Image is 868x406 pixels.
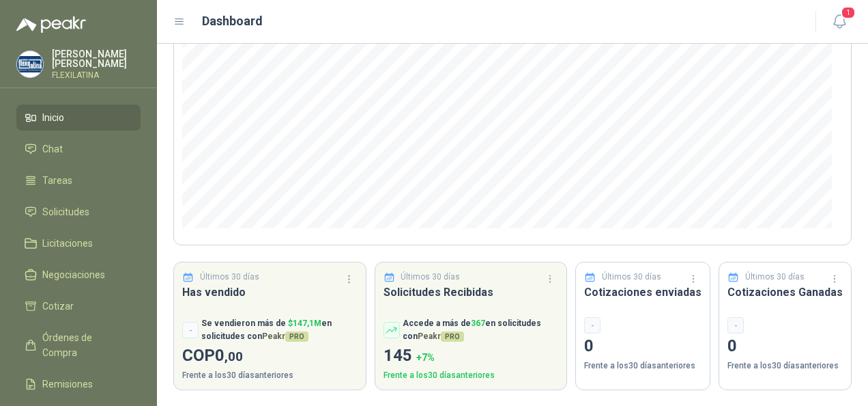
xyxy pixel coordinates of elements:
span: Chat [42,141,63,157]
p: Frente a los 30 días anteriores [727,360,843,373]
a: Licitaciones [16,230,141,256]
p: Se vendieron más de en solicitudes con [201,317,358,343]
span: 1 [841,6,856,19]
button: 1 [827,10,852,34]
p: Últimos 30 días [602,271,661,284]
span: 367 [471,319,485,328]
p: Últimos 30 días [200,271,259,284]
img: Logo peakr [16,16,86,33]
span: Negociaciones [42,267,105,282]
p: Frente a los 30 días anteriores [182,369,358,382]
img: Company Logo [17,51,43,77]
span: Remisiones [42,377,93,392]
span: Peakr [418,331,464,341]
p: Últimos 30 días [745,271,805,284]
p: 0 [727,334,843,360]
a: Remisiones [16,371,141,397]
span: Cotizar [42,299,74,314]
a: Inicio [16,105,141,131]
span: PRO [441,331,464,342]
span: + 7 % [416,352,435,363]
a: Negociaciones [16,262,141,288]
p: Accede a más de en solicitudes con [403,317,559,343]
span: Peakr [262,331,308,341]
span: 0 [215,346,243,365]
p: Frente a los 30 días anteriores [384,369,559,382]
span: Tareas [42,173,72,188]
span: ,00 [225,349,243,364]
span: Solicitudes [42,204,89,219]
a: Cotizar [16,293,141,319]
span: Licitaciones [42,236,93,251]
div: - [182,322,199,338]
div: - [727,317,744,334]
p: FLEXILATINA [52,71,141,79]
span: $ 147,1M [288,319,321,328]
span: Órdenes de Compra [42,330,128,360]
span: PRO [285,331,308,342]
p: [PERSON_NAME] [PERSON_NAME] [52,49,141,68]
h1: Dashboard [202,12,263,31]
h3: Cotizaciones Ganadas [727,284,843,301]
p: Últimos 30 días [401,271,460,284]
p: COP [182,343,358,369]
a: Solicitudes [16,199,141,225]
p: 0 [584,334,701,360]
div: - [584,317,601,334]
h3: Cotizaciones enviadas [584,284,701,301]
p: 145 [384,343,559,369]
h3: Has vendido [182,284,358,301]
a: Órdenes de Compra [16,325,141,366]
a: Chat [16,136,141,162]
span: Inicio [42,110,64,125]
a: Tareas [16,167,141,193]
h3: Solicitudes Recibidas [384,284,559,301]
p: Frente a los 30 días anteriores [584,360,701,373]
